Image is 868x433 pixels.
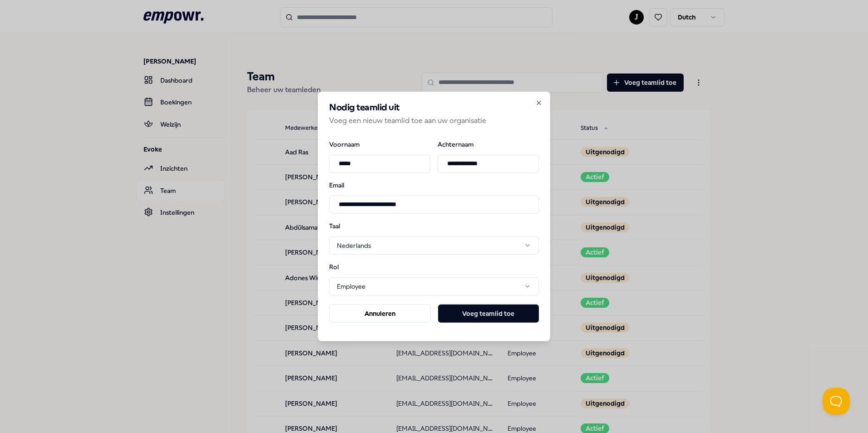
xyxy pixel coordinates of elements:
[329,141,430,147] label: Voornaam
[438,141,539,147] label: Achternaam
[438,305,539,323] button: Voeg teamlid toe
[329,115,539,127] p: Voeg een nieuw teamlid toe aan uw organisatie
[329,103,539,112] h2: Nodig teamlid uit
[329,264,376,270] label: Rol
[329,182,539,188] label: Email
[329,222,376,229] label: Taal
[329,305,431,323] button: Annuleren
